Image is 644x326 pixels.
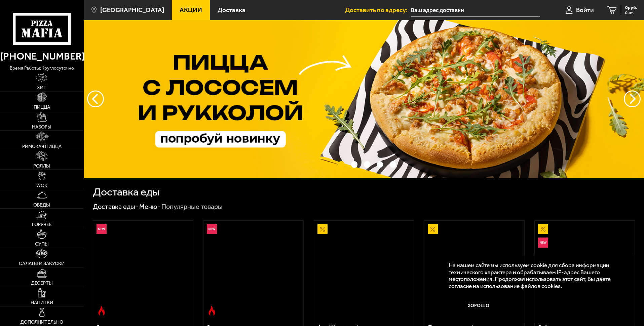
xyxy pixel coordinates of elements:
[538,238,548,248] img: Новинка
[424,221,524,319] a: АкционныйПепперони 25 см (толстое с сыром)
[411,4,540,16] input: Ваш адрес доставки
[93,187,160,197] h1: Доставка еды
[314,221,414,319] a: АкционныйАль-Шам 25 см (тонкое тесто)
[377,161,383,168] button: точки переключения
[37,85,46,90] span: Хит
[19,261,65,266] span: Салаты и закуски
[139,203,160,211] a: Меню-
[87,90,104,107] button: следующий
[624,90,641,107] button: предыдущий
[207,224,217,234] img: Новинка
[218,7,245,13] span: Доставка
[625,5,637,10] span: 0 руб.
[428,224,438,234] img: Акционный
[535,221,635,319] a: АкционныйНовинкаВсё включено
[345,7,411,13] span: Доставить по адресу:
[35,242,49,247] span: Супы
[31,281,53,286] span: Десерты
[207,306,217,316] img: Острое блюдо
[93,203,138,211] a: Доставка еды-
[203,221,303,319] a: НовинкаОстрое блюдоРимская с мясным ассорти
[449,262,624,290] p: На нашем сайте мы используем cookie для сбора информации технического характера и обрабатываем IP...
[34,105,50,110] span: Пицца
[32,124,51,130] span: Наборы
[538,224,548,234] img: Акционный
[32,222,52,227] span: Горячее
[576,7,594,13] span: Войти
[161,203,223,211] div: Популярные товары
[93,221,193,319] a: НовинкаОстрое блюдоРимская с креветками
[20,320,63,325] span: Дополнительно
[22,144,62,149] span: Римская пицца
[33,164,50,169] span: Роллы
[100,7,164,13] span: [GEOGRAPHIC_DATA]
[31,300,53,305] span: Напитки
[338,161,344,168] button: точки переключения
[97,224,107,234] img: Новинка
[33,203,50,208] span: Обеды
[180,7,202,13] span: Акции
[449,296,509,316] button: Хорошо
[390,161,396,168] button: точки переключения
[36,183,47,188] span: WOK
[625,11,637,15] span: 0 шт.
[364,161,370,168] button: точки переключения
[351,161,357,168] button: точки переключения
[317,224,328,234] img: Акционный
[97,306,107,316] img: Острое блюдо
